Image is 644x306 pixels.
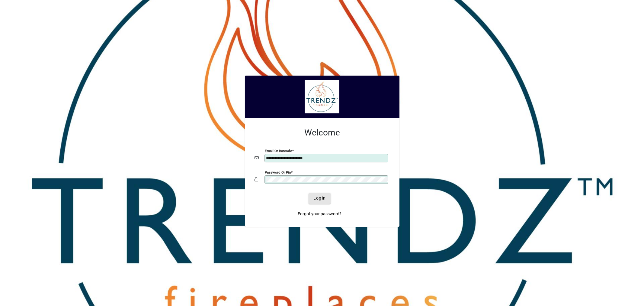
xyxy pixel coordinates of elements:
h2: Welcome [255,128,390,138]
a: Forgot your password? [295,209,344,220]
span: Login [313,195,326,201]
span: Forgot your password? [298,211,341,217]
mat-label: Password or Pin [265,170,291,174]
mat-label: Email or Barcode [265,148,292,153]
button: Login [309,193,331,204]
